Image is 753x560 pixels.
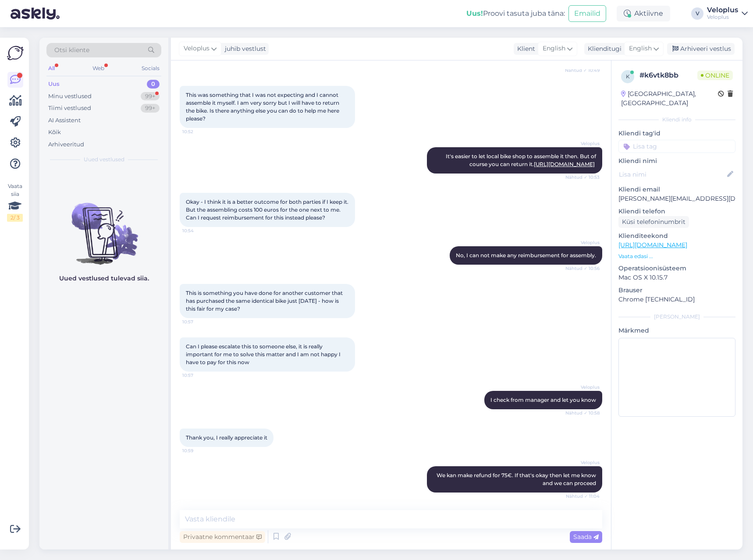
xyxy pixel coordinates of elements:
[567,140,600,147] span: Veloplus
[141,92,160,101] div: 99+
[567,239,600,246] span: Veloplus
[618,140,735,153] input: Lisa tag
[186,92,341,122] span: This was something that I was not expecting and I cannot assemble it myself. I am very sorry but ...
[667,43,735,55] div: Arhiveeri vestlus
[565,174,600,181] span: Nähtud ✓ 10:53
[618,194,735,203] p: [PERSON_NAME][EMAIL_ADDRESS][DOMAIN_NAME]
[584,44,622,53] div: Klienditugi
[619,170,725,179] input: Lisa nimi
[618,129,735,138] p: Kliendi tag'id
[543,44,565,53] span: English
[618,326,735,335] p: Märkmed
[618,286,735,295] p: Brauser
[697,71,733,80] span: Online
[59,274,149,283] p: Uued vestlused tulevad siia.
[566,493,600,500] span: Nähtud ✓ 11:04
[565,67,600,74] span: Nähtud ✓ 10:49
[618,231,735,241] p: Klienditeekond
[629,44,652,53] span: English
[221,44,266,53] div: juhib vestlust
[48,80,60,89] div: Uus
[618,252,735,260] p: Vaata edasi ...
[618,241,687,249] a: [URL][DOMAIN_NAME]
[91,63,106,74] div: Web
[618,116,735,124] div: Kliendi info
[437,472,597,486] span: We kan make refund for 75€. If that's okay then let me know and we can proceed
[54,46,89,55] span: Otsi kliente
[626,73,630,80] span: k
[7,182,23,222] div: Vaata siia
[48,116,81,125] div: AI Assistent
[618,216,689,228] div: Küsi telefoninumbrit
[140,63,161,74] div: Socials
[186,343,342,365] span: Can I please escalate this to someone else, it is really important for me to solve this matter an...
[182,227,215,234] span: 10:54
[186,434,267,441] span: Thank you, I really appreciate it
[147,80,160,89] div: 0
[618,273,735,282] p: Mac OS X 10.15.7
[534,161,595,167] a: [URL][DOMAIN_NAME]
[48,128,61,137] div: Kõik
[39,187,168,266] img: No chats
[7,214,23,222] div: 2 / 3
[184,44,210,53] span: Veloplus
[490,397,596,403] span: I check from manager and let you know
[707,7,738,14] div: Veloplus
[618,313,735,321] div: [PERSON_NAME]
[618,295,735,304] p: Chrome [TECHNICAL_ID]
[48,104,91,113] div: Tiimi vestlused
[618,185,735,194] p: Kliendi email
[621,89,718,108] div: [GEOGRAPHIC_DATA], [GEOGRAPHIC_DATA]
[707,14,738,21] div: Veloplus
[618,264,735,273] p: Operatsioonisüsteem
[48,92,92,101] div: Minu vestlused
[639,70,697,81] div: # k6vtk8bb
[182,128,215,135] span: 10:52
[618,156,735,166] p: Kliendi nimi
[691,7,703,20] div: V
[84,156,124,163] span: Uued vestlused
[568,5,606,22] button: Emailid
[565,410,600,416] span: Nähtud ✓ 10:58
[466,9,483,18] b: Uus!
[707,7,748,21] a: VeloplusVeloplus
[46,63,57,74] div: All
[573,533,599,541] span: Saada
[182,447,215,454] span: 10:59
[186,198,350,221] span: Okay - I think it is a better outcome for both parties if I keep it. But the assembling costs 100...
[618,207,735,216] p: Kliendi telefon
[466,8,565,19] div: Proovi tasuta juba täna:
[617,6,670,21] div: Aktiivne
[48,140,84,149] div: Arhiveeritud
[7,45,24,61] img: Askly Logo
[186,290,344,312] span: This is something you have done for another customer that has purchased the same identical bike j...
[180,531,265,543] div: Privaatne kommentaar
[446,153,597,167] span: It's easier to let local bike shop to assemble it then. But of course you can return it.
[456,252,596,259] span: No, I can not make any reimbursement for assembly.
[514,44,535,53] div: Klient
[182,319,215,325] span: 10:57
[567,459,600,466] span: Veloplus
[141,104,160,113] div: 99+
[182,372,215,379] span: 10:57
[567,384,600,390] span: Veloplus
[565,265,600,272] span: Nähtud ✓ 10:56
